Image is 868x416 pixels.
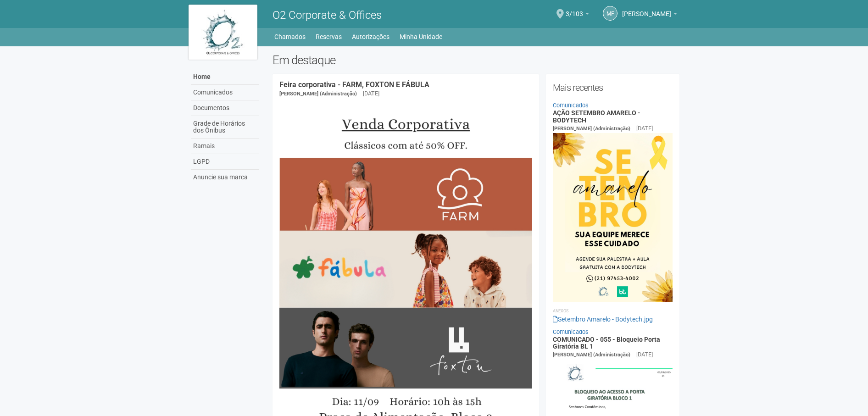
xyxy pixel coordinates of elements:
a: Reservas [316,30,342,43]
a: Ramais [191,139,259,154]
div: [DATE] [363,89,379,98]
a: Home [191,69,259,85]
span: Márcia Ferraz [622,1,671,17]
a: LGPD [191,154,259,170]
a: Feira corporativa - FARM, FOXTON E FÁBULA [279,80,429,89]
a: 3/103 [566,11,589,19]
a: Setembro Amarelo - Bodytech.jpg [553,316,653,323]
a: Documentos [191,100,259,116]
span: [PERSON_NAME] (Administração) [553,126,630,132]
a: Comunicados [191,85,259,100]
a: AÇÃO SETEMBRO AMARELO - BODYTECH [553,109,640,123]
div: [DATE] [636,350,653,359]
span: [PERSON_NAME] (Administração) [279,91,357,97]
a: MF [603,6,618,21]
span: [PERSON_NAME] (Administração) [553,352,630,358]
a: Anuncie sua marca [191,170,259,185]
a: Chamados [274,30,306,43]
a: Autorizações [352,30,389,43]
a: Grade de Horários dos Ônibus [191,116,259,139]
a: Comunicados [553,102,589,109]
a: [PERSON_NAME] [622,11,677,19]
a: Minha Unidade [400,30,442,43]
li: Anexos [553,307,673,315]
a: Comunicados [553,328,589,335]
span: 3/103 [566,1,583,17]
h2: Mais recentes [553,81,673,94]
span: O2 Corporate & Offices [273,9,382,22]
img: Setembro%20Amarelo%20-%20Bodytech.jpg [553,133,673,302]
a: COMUNICADO - 055 - Bloqueio Porta Giratória BL 1 [553,336,660,350]
div: [DATE] [636,124,653,133]
img: logo.jpg [189,5,257,60]
h2: Em destaque [273,53,679,67]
